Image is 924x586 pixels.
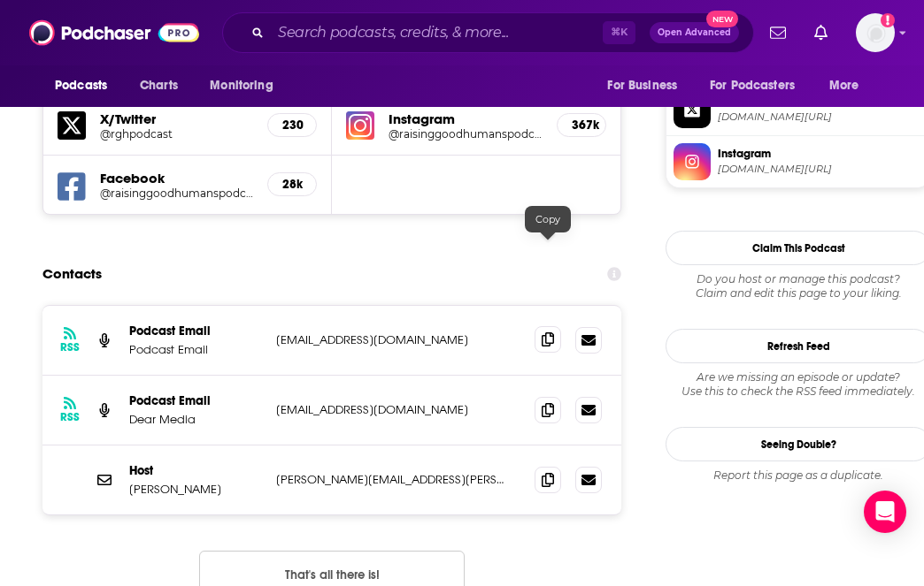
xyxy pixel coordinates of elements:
[42,257,102,291] h2: Contacts
[60,410,80,424] h3: RSS
[282,118,302,133] h5: 230
[674,91,923,128] a: X/Twitter[DOMAIN_NAME][URL]
[710,73,795,98] span: For Podcasters
[389,110,543,127] h5: Instagram
[718,146,923,162] span: Instagram
[129,482,262,497] p: [PERSON_NAME]
[674,143,923,180] a: Instagram[DOMAIN_NAME][URL]
[817,69,882,103] button: open menu
[650,22,739,43] button: Open AdvancedNew
[658,28,731,37] span: Open Advanced
[222,12,754,53] div: Search podcasts, credits, & more...
[856,13,895,52] img: User Profile
[856,13,895,52] span: Logged in as alignPR
[282,177,302,192] h5: 28k
[60,340,80,354] h3: RSS
[140,73,178,98] span: Charts
[718,163,923,176] span: instagram.com/raisinggoodhumanspodcast
[603,21,635,44] span: ⌘ K
[55,73,107,98] span: Podcasts
[276,402,511,417] p: [EMAIL_ADDRESS][DOMAIN_NAME]
[706,11,738,27] span: New
[42,69,130,103] button: open menu
[698,69,820,103] button: open menu
[829,73,859,98] span: More
[595,69,699,103] button: open menu
[100,127,253,141] a: @rghpodcast
[864,491,906,533] div: Open Intercom Messenger
[129,323,262,339] p: Podcast Email
[763,18,793,48] a: Show notifications dropdown
[525,206,571,232] div: Copy
[100,170,253,186] h5: Facebook
[856,13,895,52] button: Show profile menu
[572,118,591,133] h5: 367k
[197,69,296,103] button: open menu
[210,73,273,98] span: Monitoring
[271,19,603,47] input: Search podcasts, credits, & more...
[389,127,543,141] a: @raisinggoodhumanspodcast
[881,13,895,27] svg: Add a profile image
[129,463,262,478] p: Host
[129,342,262,357] p: Podcast Email
[276,332,511,347] p: [EMAIL_ADDRESS][DOMAIN_NAME]
[100,110,253,127] h5: X/Twitter
[29,16,199,49] img: Podchaser - Follow, Share and Rate Podcasts
[346,111,374,140] img: iconImage
[100,186,253,200] a: @raisinggoodhumanspodcast
[128,69,189,103] a: Charts
[276,472,511,487] p: [PERSON_NAME][EMAIL_ADDRESS][PERSON_NAME][DOMAIN_NAME]
[718,110,923,124] span: twitter.com/rghpodcast
[129,412,262,427] p: Dear Media
[607,73,677,98] span: For Business
[807,18,835,48] a: Show notifications dropdown
[129,393,262,408] p: Podcast Email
